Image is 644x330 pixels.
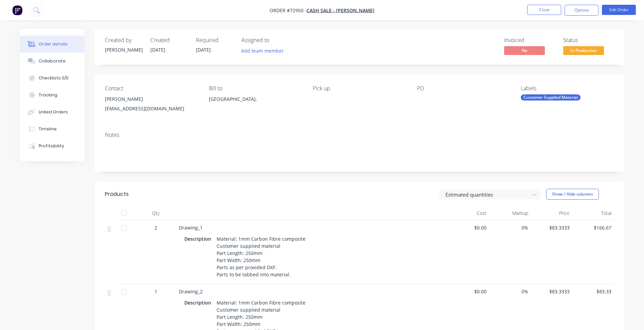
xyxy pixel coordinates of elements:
button: Edit Order [602,5,636,15]
button: Order details [20,36,85,53]
div: Cost [448,206,490,220]
span: $83.3333 [534,288,570,295]
div: Order details [39,41,68,47]
img: Factory [12,5,22,15]
span: $0.00 [450,224,487,231]
div: Status [563,37,614,43]
div: [EMAIL_ADDRESS][DOMAIN_NAME] [105,104,198,113]
div: [PERSON_NAME] [105,46,142,53]
button: In Production [563,46,604,56]
button: Profitability [20,137,85,154]
span: 0% [492,288,528,295]
button: Close [527,5,561,15]
div: Assigned to [241,37,309,43]
span: Drawing_2 [179,288,203,295]
span: Drawing_1 [179,224,203,231]
div: Description [184,298,214,308]
div: Products [105,190,129,198]
button: Tracking [20,87,85,104]
div: [GEOGRAPHIC_DATA], [209,94,302,116]
span: 1 [154,288,157,295]
div: Notes [105,132,614,138]
div: Customer Supplied Material [521,94,581,100]
span: $83.33 [575,288,611,295]
button: Collaborate [20,53,85,70]
div: Created by [105,37,142,43]
div: Checklists 0/0 [39,75,69,81]
div: Collaborate [39,58,66,64]
div: Created [150,37,188,43]
div: Description [184,234,214,244]
button: Add team member [237,46,287,55]
div: Bill to [209,85,302,92]
span: 2 [154,224,157,231]
div: Total [572,206,614,220]
button: Show / Hide columns [546,189,599,200]
span: 0% [492,224,528,231]
span: [DATE] [196,47,211,53]
span: $0.00 [450,288,487,295]
div: Price [531,206,573,220]
button: Options [565,5,599,16]
div: [PERSON_NAME][EMAIL_ADDRESS][DOMAIN_NAME] [105,94,198,116]
a: Cash Sale - [PERSON_NAME] [307,7,374,14]
div: Material: 1mm Carbon Fibre composite Customer supplied material Part Length: 250mm Part Width: 25... [214,234,308,279]
div: Required [196,37,233,43]
div: Timeline [39,126,57,132]
div: Markup [489,206,531,220]
div: [GEOGRAPHIC_DATA], [209,94,302,104]
div: Profitability [39,143,64,149]
button: Add team member [241,46,288,55]
div: Labels [521,85,614,92]
div: Tracking [39,92,57,98]
span: Order #72950 - [270,7,307,14]
span: [DATE] [150,47,165,53]
span: No [504,46,545,55]
div: [PERSON_NAME] [105,94,198,104]
div: Linked Orders [39,109,68,115]
button: Timeline [20,121,85,137]
div: Qty [135,206,176,220]
button: Linked Orders [20,104,85,121]
div: PO [417,85,510,92]
span: In Production [563,46,604,55]
span: $166.67 [575,224,611,231]
span: $83.3333 [534,224,570,231]
button: Checklists 0/0 [20,70,85,87]
div: Contact [105,85,198,92]
div: Pick up [313,85,406,92]
div: Invoiced [504,37,555,43]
